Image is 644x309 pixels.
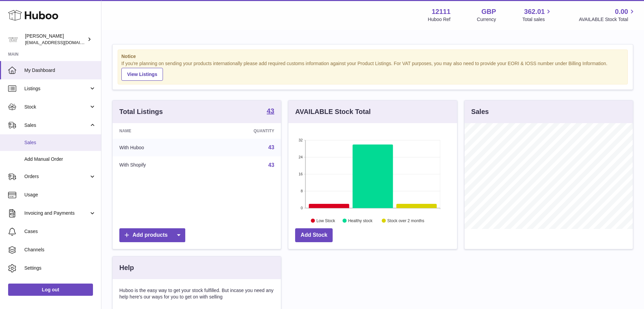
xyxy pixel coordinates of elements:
div: [PERSON_NAME] [25,33,86,46]
div: Huboo Ref [428,16,451,23]
a: Add products [119,228,185,242]
text: 24 [299,155,303,159]
h3: Help [119,263,134,272]
span: Sales [24,122,89,129]
span: Add Manual Order [24,156,96,162]
h3: Sales [471,107,489,116]
img: internalAdmin-12111@internal.huboo.com [8,34,18,44]
span: Cases [24,228,96,235]
a: View Listings [121,68,163,81]
span: Total sales [522,16,552,23]
a: 43 [268,162,275,168]
text: Healthy stock [348,218,373,223]
span: 362.01 [524,7,545,16]
span: Sales [24,139,96,146]
a: 43 [267,108,274,116]
span: Listings [24,85,89,92]
text: Low Stock [316,218,335,223]
span: Usage [24,192,96,198]
h3: AVAILABLE Stock Total [295,107,371,116]
text: 8 [301,189,303,193]
a: Log out [8,284,93,296]
td: With Huboo [113,139,204,156]
a: 43 [268,144,275,150]
h3: Total Listings [119,107,163,116]
text: 32 [299,138,303,142]
span: Settings [24,265,96,271]
a: 0.00 AVAILABLE Stock Total [579,7,636,23]
td: With Shopify [113,156,204,174]
a: Add Stock [295,228,333,242]
span: Invoicing and Payments [24,210,89,216]
th: Quantity [204,123,281,139]
strong: 12111 [432,7,451,16]
span: AVAILABLE Stock Total [579,16,636,23]
span: My Dashboard [24,67,96,74]
a: 362.01 Total sales [522,7,552,23]
th: Name [113,123,204,139]
span: 0.00 [615,7,628,16]
strong: GBP [481,7,496,16]
text: 16 [299,172,303,176]
span: Stock [24,104,89,110]
div: Currency [477,16,496,23]
strong: 43 [267,108,274,114]
span: Orders [24,173,89,180]
span: [EMAIL_ADDRESS][DOMAIN_NAME] [25,40,99,45]
text: Stock over 2 months [387,218,424,223]
span: Channels [24,247,96,253]
div: If you're planning on sending your products internationally please add required customs informati... [121,60,624,81]
strong: Notice [121,53,624,60]
p: Huboo is the easy way to get your stock fulfilled. But incase you need any help here's our ways f... [119,287,274,300]
text: 0 [301,206,303,210]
